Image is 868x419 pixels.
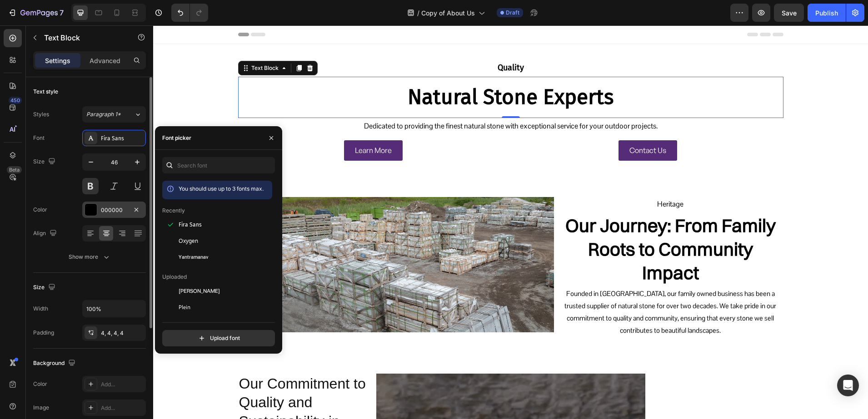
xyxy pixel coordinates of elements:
[815,8,838,18] div: Publish
[837,375,859,396] div: Open Intercom Messenger
[179,221,202,229] span: Fira Sans
[404,187,630,261] h2: Our Journey: From Family Roots to Community Impact
[774,4,804,22] button: Save
[33,110,49,118] div: Styles
[45,56,70,65] p: Settings
[417,8,419,18] span: /
[33,357,77,370] div: Background
[162,157,275,173] input: Search font
[33,249,146,265] button: Show more
[476,118,513,132] p: Contact Us
[33,156,57,168] div: Size
[197,334,240,343] div: Upload font
[808,4,846,22] button: Publish
[179,237,198,245] span: Oxygen
[506,9,519,17] span: Draft
[33,404,49,412] div: Image
[33,281,57,294] div: Size
[465,115,524,135] a: Contact Us
[101,404,144,412] div: Add...
[162,273,187,281] p: Uploaded
[33,329,54,337] div: Padding
[191,115,249,135] a: Learn More
[179,287,220,295] span: [PERSON_NAME]
[86,110,121,118] span: Paragraph 1*
[33,227,59,240] div: Align
[101,380,144,389] div: Add...
[179,303,190,311] span: Plein
[90,56,120,65] p: Advanced
[153,25,868,419] iframe: Design area
[82,106,146,123] button: Paragraph 1*
[782,9,797,17] span: Save
[60,7,64,18] p: 7
[33,134,45,142] div: Font
[101,134,144,143] div: Fira Sans
[179,253,208,261] span: Yantramanav
[44,32,121,43] p: Text Block
[171,4,208,22] div: Undo/Redo
[162,330,275,346] button: Upload font
[405,262,629,311] p: Founded in [GEOGRAPHIC_DATA], our family owned business has been a trusted supplier of natural st...
[421,8,475,18] span: Copy of About Us
[101,206,127,214] div: 000000
[179,185,264,192] span: You should use up to 3 fonts max.
[83,301,145,317] input: Auto
[69,252,111,261] div: Show more
[33,380,47,388] div: Color
[101,329,144,337] div: 4, 4, 4, 4
[85,172,401,307] img: gempages_568890992820749292-15604624-3044-49a3-bdfb-3f708cea90c3.jpg
[162,134,191,142] div: Font picker
[405,173,629,186] p: Heritage
[7,166,22,173] div: Beta
[33,88,58,96] div: Text style
[162,207,185,215] p: Recently
[202,118,239,132] p: Learn More
[33,206,47,214] div: Color
[9,97,22,104] div: 450
[33,305,48,313] div: Width
[4,4,68,22] button: 7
